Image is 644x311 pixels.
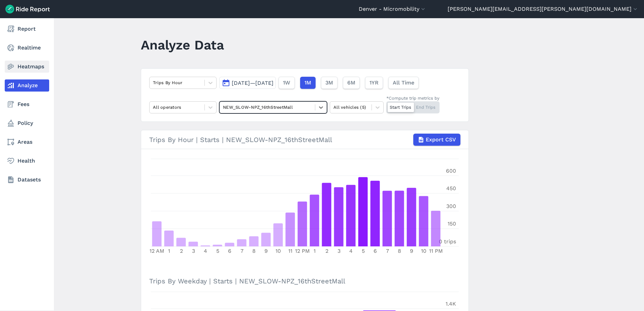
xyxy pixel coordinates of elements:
a: Policy [5,117,49,129]
tspan: 150 [448,220,456,227]
tspan: 3 [192,248,195,254]
tspan: 7 [240,248,244,254]
div: Trips By Hour | Starts | NEW_SLOW-NPZ_16thStreetMall [149,134,460,146]
span: Export CSV [426,136,456,144]
button: Denver - Micromobility [359,5,426,13]
tspan: 1 [168,248,170,254]
a: Areas [5,136,49,148]
h1: Analyze Data [141,36,224,54]
tspan: 3 [337,248,341,254]
button: Export CSV [413,134,460,146]
tspan: 6 [374,248,377,254]
button: All Time [388,77,419,89]
span: 6M [347,79,355,87]
button: 1W [279,77,295,89]
span: [DATE]—[DATE] [232,80,273,86]
button: [DATE]—[DATE] [219,77,276,89]
button: 1YR [365,77,383,89]
tspan: 2 [325,248,328,254]
button: 6M [343,77,360,89]
tspan: 12 PM [295,248,310,254]
tspan: 7 [386,248,389,254]
tspan: 1.4K [446,301,456,307]
div: *Compute trip metrics by [386,95,440,101]
tspan: 300 [446,203,456,209]
tspan: 12 AM [150,248,164,254]
tspan: 11 [288,248,292,254]
button: 3M [321,77,337,89]
a: Analyze [5,79,49,92]
span: 1YR [369,79,379,87]
tspan: 11 PM [429,248,443,254]
tspan: 4 [349,248,353,254]
tspan: 2 [180,248,183,254]
tspan: 9 [410,248,413,254]
a: Health [5,155,49,167]
tspan: 450 [446,185,456,192]
span: 1M [304,79,311,87]
h3: Trips By Weekday | Starts | NEW_SLOW-NPZ_16thStreetMall [149,272,460,290]
tspan: 1 [314,248,316,254]
button: [PERSON_NAME][EMAIL_ADDRESS][PERSON_NAME][DOMAIN_NAME] [448,5,639,13]
span: 3M [325,79,333,87]
tspan: 4 [204,248,207,254]
tspan: 5 [362,248,365,254]
a: Report [5,23,49,35]
a: Realtime [5,42,49,54]
a: Datasets [5,174,49,186]
button: 1M [300,77,316,89]
a: Heatmaps [5,61,49,73]
tspan: 6 [228,248,231,254]
a: Fees [5,98,49,110]
tspan: 8 [398,248,401,254]
tspan: 10 [421,248,426,254]
tspan: 9 [264,248,268,254]
tspan: 600 [446,168,456,174]
tspan: 5 [216,248,219,254]
span: All Time [393,79,414,87]
img: Ride Report [5,5,50,13]
tspan: 0 trips [439,238,456,245]
tspan: 8 [252,248,256,254]
tspan: 10 [276,248,281,254]
span: 1W [283,79,290,87]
